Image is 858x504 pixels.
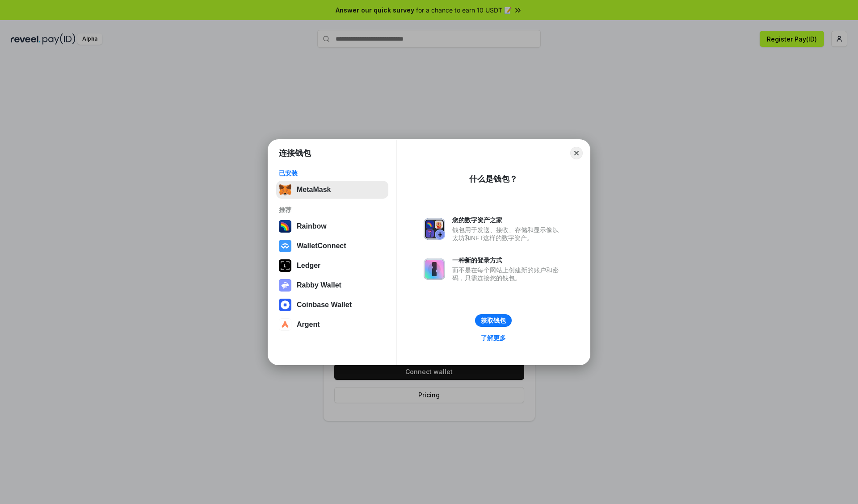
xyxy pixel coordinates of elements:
[481,317,506,325] div: 获取钱包
[276,181,388,199] button: MetaMask
[297,321,320,329] div: Argent
[279,279,291,292] img: svg+xml,%3Csvg%20xmlns%3D%22http%3A%2F%2Fwww.w3.org%2F2000%2Fsvg%22%20fill%3D%22none%22%20viewBox...
[297,242,346,250] div: WalletConnect
[297,222,327,230] div: Rainbow
[279,318,291,331] img: svg+xml,%3Csvg%20width%3D%2228%22%20height%3D%2228%22%20viewBox%3D%220%200%2028%2028%22%20fill%3D...
[279,183,291,196] img: svg+xml,%3Csvg%20fill%3D%22none%22%20height%3D%2233%22%20viewBox%3D%220%200%2035%2033%22%20width%...
[279,240,291,252] img: svg+xml,%3Csvg%20width%3D%2228%22%20height%3D%2228%22%20viewBox%3D%220%200%2028%2028%22%20fill%3D...
[452,256,563,264] div: 一种新的登录方式
[570,147,583,159] button: Close
[279,220,291,233] img: svg+xml,%3Csvg%20width%3D%22120%22%20height%3D%22120%22%20viewBox%3D%220%200%20120%20120%22%20fil...
[452,226,563,242] div: 钱包用于发送、接收、存储和显示像以太坊和NFT这样的数字资产。
[279,169,386,177] div: 已安装
[279,299,291,311] img: svg+xml,%3Csvg%20width%3D%2228%22%20height%3D%2228%22%20viewBox%3D%220%200%2028%2028%22%20fill%3D...
[276,237,388,255] button: WalletConnect
[279,206,386,214] div: 推荐
[452,266,563,282] div: 而不是在每个网站上创建新的账户和密码，只需连接您的钱包。
[279,259,291,272] img: svg+xml,%3Csvg%20xmlns%3D%22http%3A%2F%2Fwww.w3.org%2F2000%2Fsvg%22%20width%3D%2228%22%20height%3...
[276,257,388,275] button: Ledger
[276,316,388,333] button: Argent
[475,314,512,327] button: 获取钱包
[279,148,311,158] h1: 连接钱包
[297,301,352,309] div: Coinbase Wallet
[481,334,506,342] div: 了解更多
[469,174,517,184] div: 什么是钱包？
[276,276,388,294] button: Rabby Wallet
[424,258,445,280] img: svg+xml,%3Csvg%20xmlns%3D%22http%3A%2F%2Fwww.w3.org%2F2000%2Fsvg%22%20fill%3D%22none%22%20viewBox...
[475,332,511,344] a: 了解更多
[297,281,341,289] div: Rabby Wallet
[297,186,331,194] div: MetaMask
[452,216,563,224] div: 您的数字资产之家
[276,296,388,314] button: Coinbase Wallet
[424,218,445,240] img: svg+xml,%3Csvg%20xmlns%3D%22http%3A%2F%2Fwww.w3.org%2F2000%2Fsvg%22%20fill%3D%22none%22%20viewBox...
[276,217,388,235] button: Rainbow
[297,262,320,270] div: Ledger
